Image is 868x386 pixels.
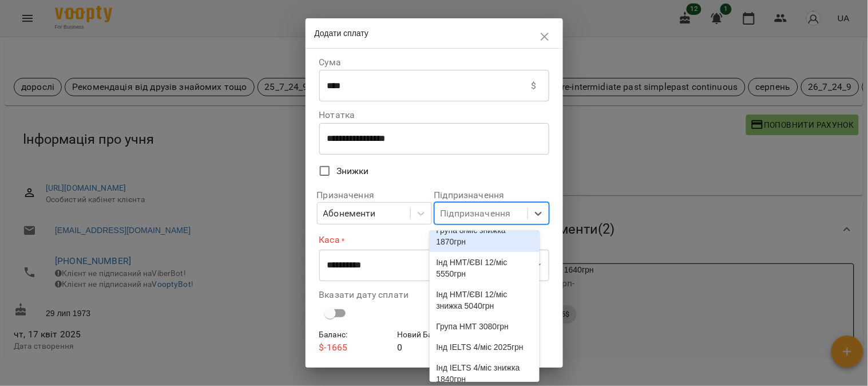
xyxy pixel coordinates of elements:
label: Вказати дату сплати [319,290,549,300]
label: Каса [319,234,549,247]
div: 0 [395,326,473,357]
p: $ -1665 [319,341,393,355]
div: Інд НМТ/ЄВІ 12/міс 5550грн [430,252,540,284]
div: Підпризначення [441,207,511,220]
div: Група 8/міс знижка 1870грн [430,220,540,252]
div: Група НМТ 3080грн [430,316,540,337]
div: Інд НМТ/ЄВІ 12/міс знижка 5040грн [430,284,540,316]
span: Додати сплату [315,29,369,38]
label: Сума [319,58,549,67]
label: Підпризначення [434,191,549,200]
div: Інд IELTS 4/міс 2025грн [430,337,540,357]
p: $ [531,79,536,93]
label: Призначення [317,191,432,200]
label: Нотатка [319,111,549,120]
div: Абонементи [323,207,376,220]
h6: Баланс : [319,329,393,341]
h6: Новий Баланс : [397,329,471,341]
span: Знижки [336,164,369,178]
